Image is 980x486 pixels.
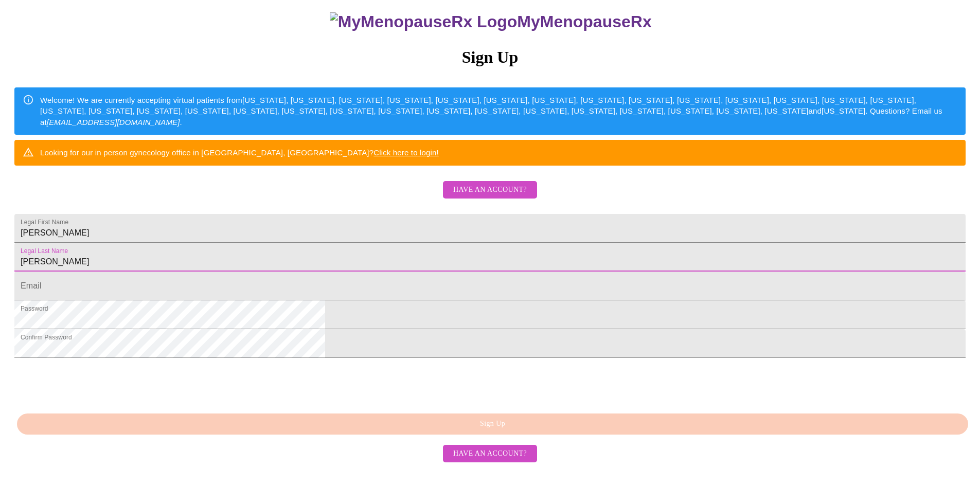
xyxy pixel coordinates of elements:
h3: Sign Up [14,48,966,67]
span: Have an account? [453,447,527,460]
button: Have an account? [443,181,537,199]
div: Looking for our in person gynecology office in [GEOGRAPHIC_DATA], [GEOGRAPHIC_DATA]? [40,143,439,162]
button: Have an account? [443,445,537,463]
a: Click here to login! [373,148,439,157]
a: Have an account? [440,448,540,457]
iframe: reCAPTCHA [14,363,171,403]
em: [EMAIL_ADDRESS][DOMAIN_NAME] [47,118,180,127]
span: Have an account? [453,184,527,196]
h3: MyMenopauseRx [16,12,966,31]
img: MyMenopauseRx Logo [330,12,517,31]
a: Have an account? [440,192,540,201]
div: Welcome! We are currently accepting virtual patients from [US_STATE], [US_STATE], [US_STATE], [US... [40,91,957,132]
